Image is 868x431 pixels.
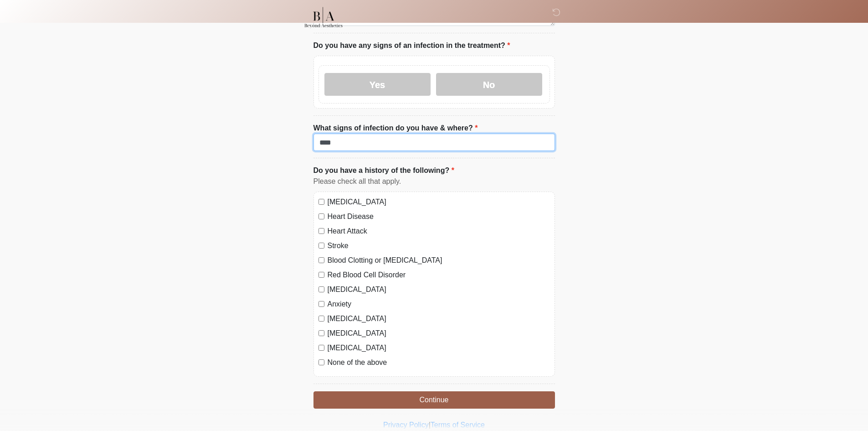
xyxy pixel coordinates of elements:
[318,272,324,278] input: Red Blood Cell Disorder
[318,199,324,205] input: [MEDICAL_DATA]
[328,270,550,280] label: Red Blood Cell Disorder
[328,343,550,353] label: [MEDICAL_DATA]
[328,313,550,324] label: [MEDICAL_DATA]
[328,328,550,339] label: [MEDICAL_DATA]
[318,359,324,365] input: None of the above
[328,226,550,237] label: Heart Attack
[318,228,324,234] input: Heart Attack
[318,345,324,351] input: [MEDICAL_DATA]
[304,7,343,28] img: Beyond Aesthetics Oregon Logo
[431,421,485,429] a: Terms of Service
[313,391,555,409] button: Continue
[318,286,324,292] input: [MEDICAL_DATA]
[318,243,324,249] input: Stroke
[328,197,550,208] label: [MEDICAL_DATA]
[436,73,542,96] label: No
[313,176,555,187] div: Please check all that apply.
[324,73,431,96] label: Yes
[328,240,550,251] label: Stroke
[318,330,324,336] input: [MEDICAL_DATA]
[313,165,454,176] label: Do you have a history of the following?
[318,213,324,219] input: Heart Disease
[328,357,550,368] label: None of the above
[313,123,478,134] label: What signs of infection do you have & where?
[318,301,324,307] input: Anxiety
[328,211,550,222] label: Heart Disease
[318,257,324,263] input: Blood Clotting or [MEDICAL_DATA]
[328,255,550,266] label: Blood Clotting or [MEDICAL_DATA]
[383,421,429,429] a: Privacy Policy
[328,299,550,310] label: Anxiety
[318,316,324,322] input: [MEDICAL_DATA]
[429,421,431,429] a: |
[313,40,510,51] label: Do you have any signs of an infection in the treatment?
[328,284,550,295] label: [MEDICAL_DATA]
